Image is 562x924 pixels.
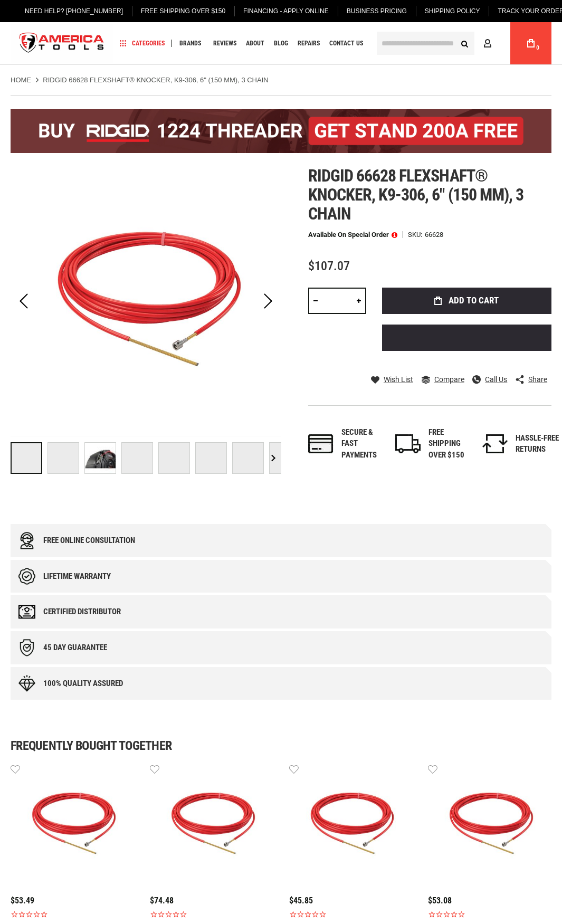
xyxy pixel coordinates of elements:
a: Wish List [371,375,413,384]
span: Ridgid 66628 flexshaft® knocker, k9-306, 6" (150 mm), 3 chain [308,166,523,224]
div: FREE SHIPPING OVER $150 [428,427,472,461]
span: $53.49 [11,896,34,906]
span: Reviews [213,40,236,46]
div: RIDGID 66628 FLEXSHAFT® KNOCKER, K9-306, 6" (150 MM), 3 CHAIN [84,437,121,479]
div: RIDGID 66628 FLEXSHAFT® KNOCKER, K9-306, 6" (150 MM), 3 CHAIN [11,437,47,479]
span: Add to Cart [449,296,499,305]
span: Compare [434,376,464,383]
a: Contact Us [325,36,368,51]
a: Categories [115,36,169,51]
a: Brands [175,36,206,51]
img: BOGO: Buy the RIDGID® 1224 Threader (26092), get the 92467 200A Stand FREE! [11,109,551,153]
a: Repairs [293,36,325,51]
span: Repairs [298,40,320,46]
span: Rated 0.0 out of 5 stars 0 reviews [150,911,273,919]
div: 66628 [425,231,443,238]
button: Search [454,33,474,53]
img: shipping [395,434,421,453]
img: America Tools [11,24,113,63]
a: About [241,36,269,51]
img: RIDGID 66628 FLEXSHAFT® KNOCKER, K9-306, 6" (150 MM), 3 CHAIN [85,443,116,473]
p: Available on Special Order [308,231,397,239]
span: Contact Us [329,40,363,46]
a: Compare [422,375,464,384]
div: 45 day Guarantee [43,643,107,652]
div: Free online consultation [43,536,135,545]
strong: SKU [408,231,425,238]
span: Categories [120,40,165,47]
span: About [246,40,264,46]
div: Previous [11,166,37,437]
div: RIDGID 66628 FLEXSHAFT® KNOCKER, K9-306, 6" (150 MM), 3 CHAIN [158,437,195,479]
span: Rated 0.0 out of 5 stars 0 reviews [289,911,413,919]
div: RIDGID 66628 FLEXSHAFT® KNOCKER, K9-306, 6" (150 MM), 3 CHAIN [47,437,84,479]
span: 0 [536,45,539,51]
img: payments [308,434,334,453]
a: Call Us [472,375,507,384]
span: Rated 0.0 out of 5 stars 0 reviews [11,911,134,919]
a: store logo [11,24,113,63]
div: RIDGID 66628 FLEXSHAFT® KNOCKER, K9-306, 6" (150 MM), 3 CHAIN [195,437,232,479]
div: RIDGID 66628 FLEXSHAFT® KNOCKER, K9-306, 6" (150 MM), 3 CHAIN [121,437,158,479]
span: Shipping Policy [425,7,480,15]
a: Reviews [208,36,241,51]
span: Call Us [485,376,507,383]
div: HASSLE-FREE RETURNS [516,433,559,455]
img: returns [482,434,508,453]
span: $107.07 [308,259,350,273]
a: 0 [521,22,541,64]
span: $74.48 [150,896,174,906]
div: Next [265,437,281,479]
span: Brands [179,40,201,46]
a: Blog [269,36,293,51]
div: RIDGID 66628 FLEXSHAFT® KNOCKER, K9-306, 6" (150 MM), 3 CHAIN [232,437,269,479]
div: Next [255,166,281,437]
span: $45.85 [289,896,313,906]
img: RIDGID 66628 FLEXSHAFT® KNOCKER, K9-306, 6" (150 MM), 3 CHAIN [11,166,281,437]
div: Certified Distributor [43,607,121,616]
span: $53.08 [428,896,452,906]
strong: RIDGID 66628 FLEXSHAFT® KNOCKER, K9-306, 6" (150 MM), 3 CHAIN [43,76,268,84]
span: Share [528,376,547,383]
h1: Frequently bought together [11,739,551,752]
span: Blog [274,40,288,46]
button: Add to Cart [382,288,551,314]
a: Home [11,75,31,85]
div: Secure & fast payments [341,427,385,461]
div: Lifetime warranty [43,572,111,581]
div: 100% quality assured [43,679,123,688]
span: Rated 0.0 out of 5 stars 0 reviews [428,911,551,919]
span: Wish List [384,376,413,383]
